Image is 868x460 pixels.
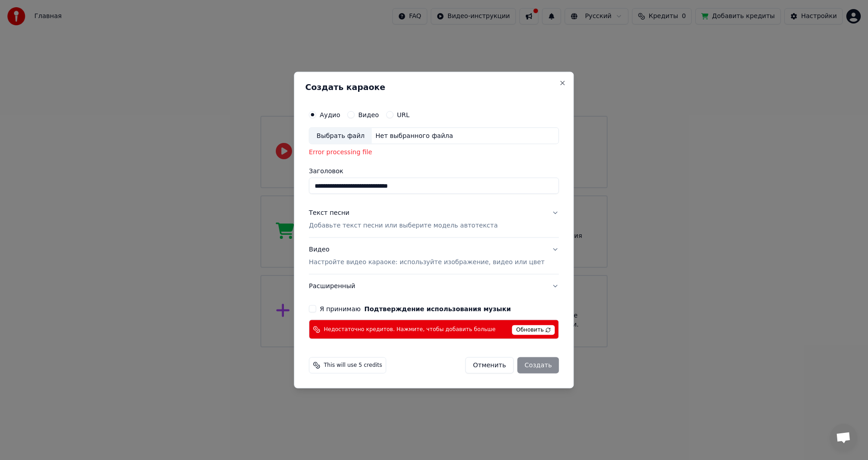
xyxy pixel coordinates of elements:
span: Недостаточно кредитов. Нажмите, чтобы добавить больше [324,326,495,333]
label: Видео [358,111,379,118]
label: Заголовок [309,168,559,174]
div: Нет выбранного файла [372,131,457,140]
label: Я принимаю [320,306,511,312]
h2: Создать караоке [305,83,562,91]
div: Выбрать файл [309,128,372,144]
span: Обновить [512,325,555,335]
button: Расширенный [309,275,559,298]
button: Отменить [465,357,514,374]
label: URL [397,111,410,118]
button: ВидеоНастройте видео караоке: используйте изображение, видео или цвет [309,238,559,274]
p: Добавьте текст песни или выберите модель автотекста [309,221,498,230]
p: Настройте видео караоке: используйте изображение, видео или цвет [309,258,544,267]
label: Аудио [320,111,340,118]
div: Error processing file [309,148,559,157]
div: Видео [309,245,544,267]
div: Текст песни [309,209,349,218]
button: Текст песниДобавьте текст песни или выберите модель автотекста [309,201,559,237]
button: Я принимаю [364,306,511,312]
span: This will use 5 credits [324,362,382,369]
